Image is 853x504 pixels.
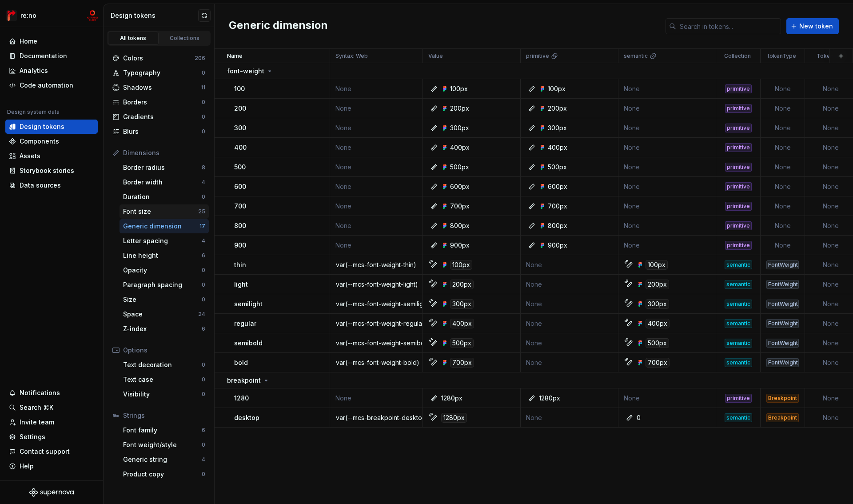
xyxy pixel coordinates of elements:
[548,124,567,132] div: 300px
[123,236,202,245] div: Letter spacing
[202,128,205,135] div: 0
[20,37,37,46] div: Home
[120,292,209,307] a: Size0
[120,175,209,189] a: Border width4
[330,118,423,138] td: None
[521,294,618,314] td: None
[725,124,752,132] div: primitive
[123,112,202,121] div: Gradients
[202,179,205,186] div: 4
[111,11,198,20] div: Design tokens
[109,124,209,139] a: Blurs0
[5,444,98,459] button: Contact support
[202,427,205,434] div: 6
[120,372,209,387] a: Text case0
[5,459,98,473] button: Help
[725,394,752,403] div: primitive
[330,157,423,177] td: None
[761,196,805,216] td: None
[123,411,205,420] div: Strings
[234,241,246,250] p: 900
[123,360,202,369] div: Text decoration
[450,163,469,172] div: 500px
[624,52,648,60] p: semantic
[330,388,423,408] td: None
[123,440,202,449] div: Font weight/style
[120,234,209,248] a: Letter spacing4
[234,413,259,422] p: desktop
[202,69,205,76] div: 0
[20,152,40,160] div: Assets
[450,221,470,230] div: 800px
[725,163,752,172] div: primitive
[234,319,256,328] p: regular
[234,280,248,289] p: light
[768,52,796,60] p: tokenType
[234,84,245,93] p: 100
[548,182,567,191] div: 600px
[120,438,209,452] a: Font weight/style0
[725,280,752,289] div: semantic
[20,166,74,175] div: Storybook stories
[123,280,202,289] div: Paragraph spacing
[521,408,618,428] td: None
[123,163,202,172] div: Border radius
[123,83,201,92] div: Shadows
[5,64,98,78] a: Analytics
[548,143,567,152] div: 400px
[123,470,202,479] div: Product copy
[618,388,716,408] td: None
[548,84,566,93] div: 100px
[109,110,209,124] a: Gradients0
[725,241,752,250] div: primitive
[123,178,202,187] div: Border width
[201,84,205,91] div: 11
[234,143,247,152] p: 400
[725,358,752,367] div: semantic
[646,299,669,309] div: 300px
[766,394,799,403] div: Breakpoint
[761,138,805,157] td: None
[202,281,205,288] div: 0
[6,10,17,21] img: 4ec385d3-6378-425b-8b33-6545918efdc5.png
[331,280,422,289] div: var(--mcs-font-weight-light)
[123,207,198,216] div: Font size
[676,18,781,34] input: Search in tokens...
[331,339,422,348] div: var(--mcs-font-weight-semibold)
[20,137,59,146] div: Components
[646,260,668,270] div: 100px
[120,358,209,372] a: Text decoration0
[202,456,205,463] div: 4
[20,122,64,131] div: Design tokens
[123,455,202,464] div: Generic string
[724,52,751,60] p: Collection
[123,346,205,355] div: Options
[123,98,202,107] div: Borders
[618,177,716,196] td: None
[120,467,209,481] a: Product copy0
[331,319,422,328] div: var(--mcs-font-weight-regular)
[761,216,805,236] td: None
[450,260,472,270] div: 100px
[227,67,264,76] p: font-weight
[5,134,98,148] a: Components
[202,252,205,259] div: 6
[120,387,209,401] a: Visibility0
[548,104,567,113] div: 200px
[786,18,839,34] button: New token
[330,79,423,99] td: None
[450,182,470,191] div: 600px
[123,251,202,260] div: Line height
[5,149,98,163] a: Assets
[450,124,469,132] div: 300px
[202,325,205,332] div: 6
[202,296,205,303] div: 0
[234,104,246,113] p: 200
[163,35,207,42] div: Collections
[450,202,470,211] div: 700px
[766,300,799,308] div: FontWeight
[618,196,716,216] td: None
[234,221,246,230] p: 800
[202,361,205,368] div: 0
[766,280,799,289] div: FontWeight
